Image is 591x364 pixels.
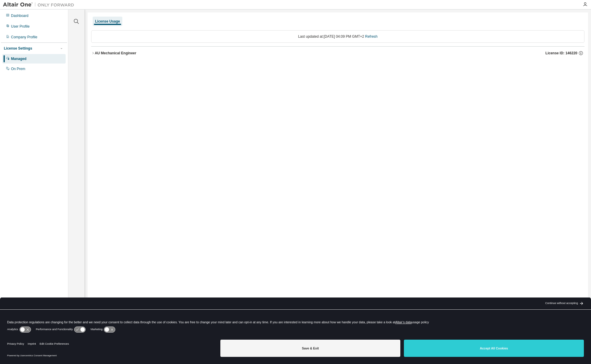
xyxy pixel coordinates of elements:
[546,51,577,56] span: License ID: 146220
[95,19,120,24] div: License Usage
[365,34,377,39] a: Refresh
[4,46,32,51] div: License Settings
[11,67,25,71] div: On Prem
[11,13,29,18] div: Dashboard
[95,51,136,56] div: AU Mechanical Engineer
[91,47,584,60] button: AU Mechanical EngineerLicense ID: 146220
[11,56,26,61] div: Managed
[11,35,37,39] div: Company Profile
[91,30,584,43] div: Last updated at: [DATE] 04:09 PM GMT+2
[3,2,77,8] img: Altair One
[11,24,30,29] div: User Profile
